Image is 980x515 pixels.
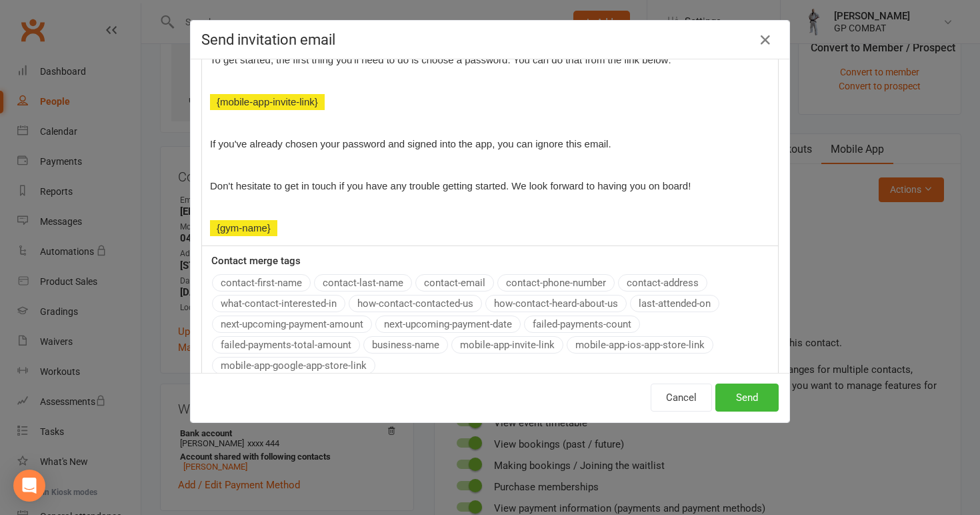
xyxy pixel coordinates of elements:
[567,336,713,354] button: mobile-app-ios-app-store-link
[715,384,779,412] button: Send
[201,31,779,48] h4: Send invitation email
[210,138,611,149] span: If you've already chosen your password and signed into the app, you can ignore this email.
[651,384,712,412] button: Cancel
[212,357,375,374] button: mobile-app-google-app-store-link
[349,295,482,312] button: how-contact-contacted-us
[13,470,45,502] div: Open Intercom Messenger
[415,274,494,292] button: contact-email
[485,295,627,312] button: how-contact-heard-about-us
[211,253,301,269] label: Contact merge tags
[210,54,671,65] span: To get started, the first thing you'll need to do is choose a password. You can do that from the ...
[497,274,615,292] button: contact-phone-number
[363,336,448,354] button: business-name
[630,295,719,312] button: last-attended-on
[375,316,521,333] button: next-upcoming-payment-date
[314,274,412,292] button: contact-last-name
[212,274,311,292] button: contact-first-name
[755,29,776,51] button: Close
[212,336,360,354] button: failed-payments-total-amount
[451,336,563,354] button: mobile-app-invite-link
[212,295,345,312] button: what-contact-interested-in
[618,274,707,292] button: contact-address
[524,316,640,333] button: failed-payments-count
[212,316,372,333] button: next-upcoming-payment-amount
[210,180,691,191] span: Don't hesitate to get in touch if you have any trouble getting started. We look forward to having...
